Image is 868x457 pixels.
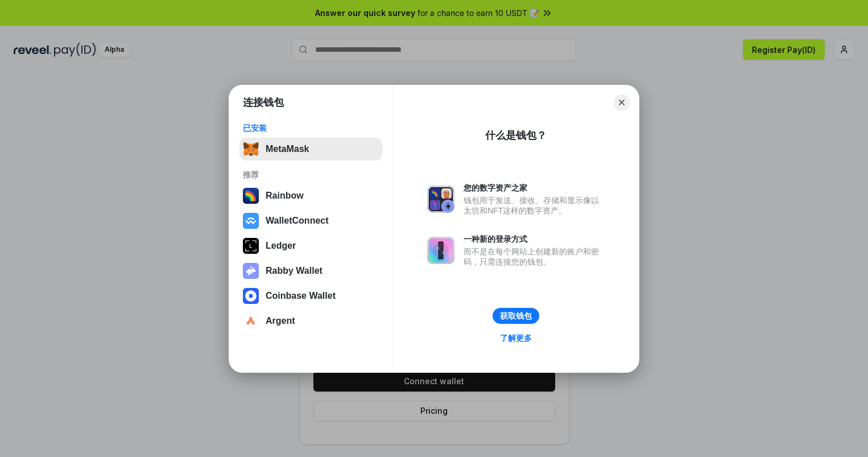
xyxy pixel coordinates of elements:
div: Ledger [266,241,296,251]
div: 推荐 [243,170,379,180]
img: svg+xml,%3Csvg%20xmlns%3D%22http%3A%2F%2Fwww.w3.org%2F2000%2Fsvg%22%20fill%3D%22none%22%20viewBox... [243,263,259,279]
button: Argent [239,310,382,332]
img: svg+xml,%3Csvg%20width%3D%2228%22%20height%3D%2228%22%20viewBox%3D%220%200%2028%2028%22%20fill%3D... [243,288,259,304]
button: 获取钱包 [493,308,539,324]
div: 了解更多 [500,333,532,343]
button: WalletConnect [239,209,382,232]
img: svg+xml,%3Csvg%20xmlns%3D%22http%3A%2F%2Fwww.w3.org%2F2000%2Fsvg%22%20fill%3D%22none%22%20viewBox... [427,186,454,213]
div: Argent [266,316,295,326]
div: 一种新的登录方式 [464,234,605,244]
div: 已安装 [243,123,379,133]
img: svg+xml,%3Csvg%20width%3D%22120%22%20height%3D%22120%22%20viewBox%3D%220%200%20120%20120%22%20fil... [243,188,259,204]
img: svg+xml,%3Csvg%20width%3D%2228%22%20height%3D%2228%22%20viewBox%3D%220%200%2028%2028%22%20fill%3D... [243,313,259,329]
button: Coinbase Wallet [239,285,382,307]
a: 了解更多 [493,331,539,345]
img: svg+xml,%3Csvg%20fill%3D%22none%22%20height%3D%2233%22%20viewBox%3D%220%200%2035%2033%22%20width%... [243,141,259,157]
div: MetaMask [266,144,309,154]
img: svg+xml,%3Csvg%20width%3D%2228%22%20height%3D%2228%22%20viewBox%3D%220%200%2028%2028%22%20fill%3D... [243,213,259,229]
button: Ledger [239,234,382,257]
div: WalletConnect [266,216,329,226]
img: svg+xml,%3Csvg%20xmlns%3D%22http%3A%2F%2Fwww.w3.org%2F2000%2Fsvg%22%20width%3D%2228%22%20height%3... [243,238,259,254]
button: Rabby Wallet [239,260,382,282]
div: Rainbow [266,191,304,201]
button: Rainbow [239,184,382,207]
div: 获取钱包 [500,311,532,321]
div: Rabby Wallet [266,266,323,276]
div: 什么是钱包？ [485,129,547,142]
button: Close [614,94,630,110]
div: 钱包用于发送、接收、存储和显示像以太坊和NFT这样的数字资产。 [464,195,605,216]
div: 您的数字资产之家 [464,183,605,193]
div: 而不是在每个网站上创建新的账户和密码，只需连接您的钱包。 [464,246,605,267]
div: Coinbase Wallet [266,291,336,301]
button: MetaMask [239,138,382,160]
h1: 连接钱包 [243,96,284,109]
img: svg+xml,%3Csvg%20xmlns%3D%22http%3A%2F%2Fwww.w3.org%2F2000%2Fsvg%22%20fill%3D%22none%22%20viewBox... [427,237,454,264]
